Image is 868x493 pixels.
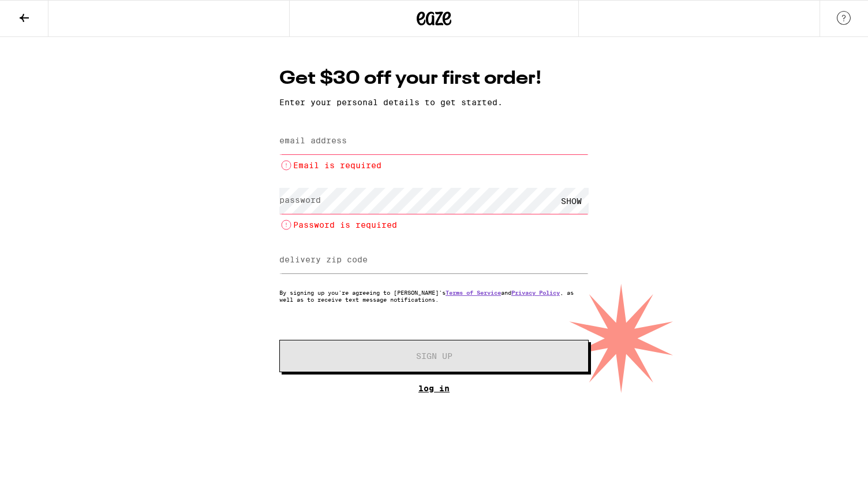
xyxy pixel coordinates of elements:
[279,218,589,232] li: Password is required
[279,247,589,273] input: delivery zip code
[7,8,83,17] span: Hi. Need any help?
[279,128,589,154] input: email address
[279,340,589,372] button: Sign Up
[416,352,452,360] span: Sign Up
[279,66,589,92] h1: Get $30 off your first order!
[554,188,589,214] div: SHOW
[279,158,589,172] li: Email is required
[279,255,368,264] label: delivery zip code
[279,136,347,145] label: email address
[511,289,560,296] a: Privacy Policy
[279,98,589,107] p: Enter your personal details to get started.
[279,289,589,303] p: By signing up you're agreeing to [PERSON_NAME]'s and , as well as to receive text message notific...
[446,289,501,296] a: Terms of Service
[279,384,589,393] a: Log In
[279,195,321,205] label: password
